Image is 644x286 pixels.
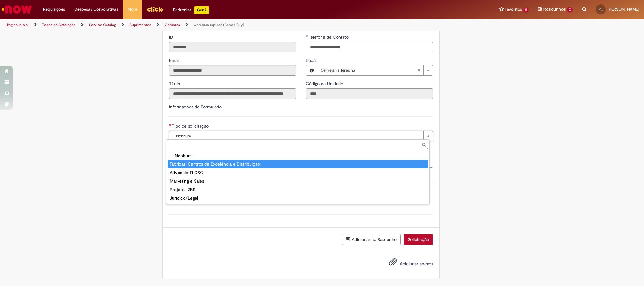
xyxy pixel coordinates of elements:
[168,168,428,177] div: Ativos de TI CSC
[168,160,428,168] div: Fábricas, Centros de Excelência e Distribuição
[168,185,428,194] div: Projetos ZBS
[168,194,428,202] div: Jurídico/Legal
[168,151,428,160] div: -- Nenhum --
[166,150,429,204] ul: Tipo de solicitação
[168,177,428,185] div: Marketing e Sales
